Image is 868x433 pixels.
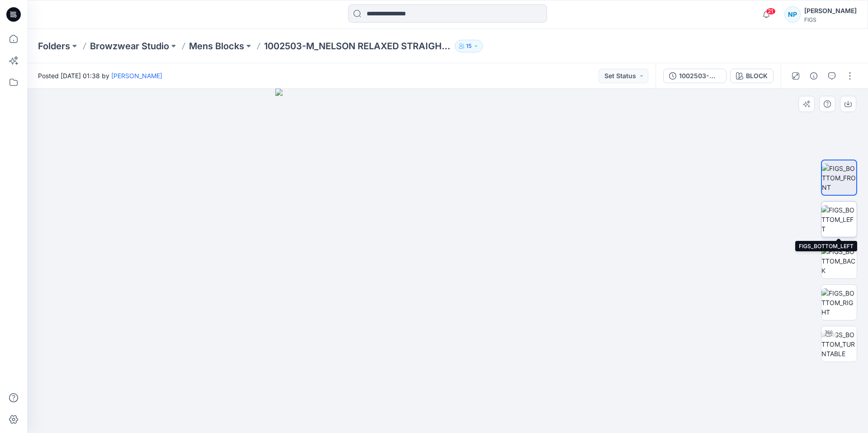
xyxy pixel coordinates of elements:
img: eyJhbGciOiJIUzI1NiIsImtpZCI6IjAiLCJzbHQiOiJzZXMiLCJ0eXAiOiJKV1QifQ.eyJkYXRhIjp7InR5cGUiOiJzdG9yYW... [275,89,620,433]
a: Browzwear Studio [90,40,169,52]
img: FIGS_BOTTOM_RIGHT [821,288,857,317]
div: BLOCK [746,71,768,81]
button: 1002503-M_NELSON RELAXED STRAIGHT LEG SCRUB PANT [663,69,726,83]
a: Mens Blocks [189,40,244,52]
img: FIGS_BOTTOM_BACK [821,247,857,275]
span: Posted [DATE] 01:38 by [38,71,162,80]
img: FIGS_BOTTOM_LEFT [821,205,857,234]
p: 15 [466,41,472,51]
button: Details [807,69,821,83]
div: 1002503-M_NELSON RELAXED STRAIGHT LEG SCRUB PANT [679,71,721,81]
span: 21 [766,8,776,15]
button: BLOCK [730,69,774,83]
a: Folders [38,40,70,52]
div: [PERSON_NAME] [804,5,857,16]
button: 15 [455,40,483,52]
div: NP [784,6,801,23]
img: FIGS_BOTTOM_TURNTABLE [821,330,857,358]
a: [PERSON_NAME] [111,72,162,80]
img: FIGS_BOTTOM_FRONT [822,164,856,192]
p: 1002503-M_NELSON RELAXED STRAIGHT LEG SCRUB PANT [264,40,451,52]
div: FIGS [804,16,857,23]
